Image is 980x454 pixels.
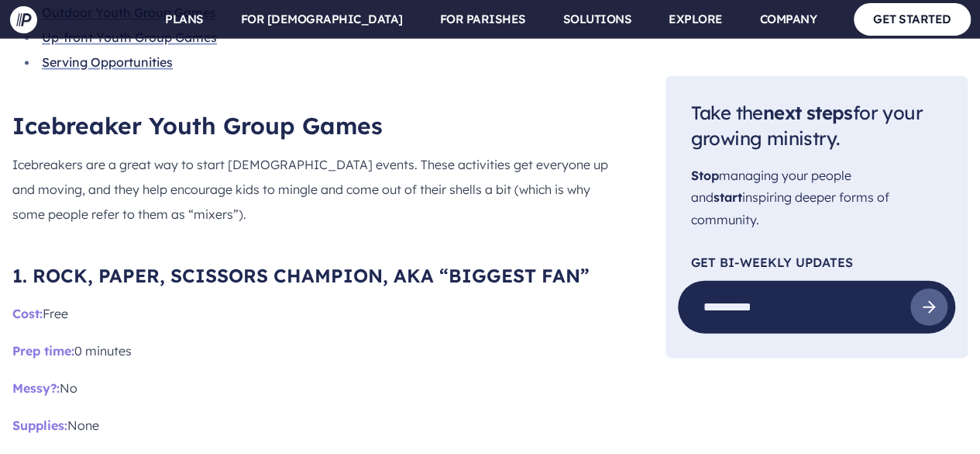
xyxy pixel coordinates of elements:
[12,376,616,400] p: No
[12,112,616,140] h2: Icebreaker Youth Group Games
[12,152,616,227] p: Icebreakers are a great way to start [DEMOGRAPHIC_DATA] events. These activities get everyone up ...
[854,3,971,35] a: GET STARTED
[763,101,853,124] span: next steps
[12,264,590,287] span: 1. ROCK, PAPER, SCISSORS CHAMPION, AKA “BIGGEST FAN”
[690,168,718,183] span: Stop
[12,338,616,363] p: 0 minutes
[12,306,43,321] span: Cost:
[42,54,173,70] a: Serving Opportunities
[713,189,741,205] span: start
[690,101,922,150] span: Take the for your growing ministry.
[12,380,60,396] span: Messy?:
[12,343,74,359] span: Prep time:
[12,418,67,433] span: Supplies:
[690,165,943,231] p: managing your people and inspiring deeper forms of community.
[690,256,943,269] p: Get Bi-Weekly Updates
[12,301,616,326] p: Free
[12,413,616,438] p: None
[42,29,217,45] a: Up-front Youth Group Games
